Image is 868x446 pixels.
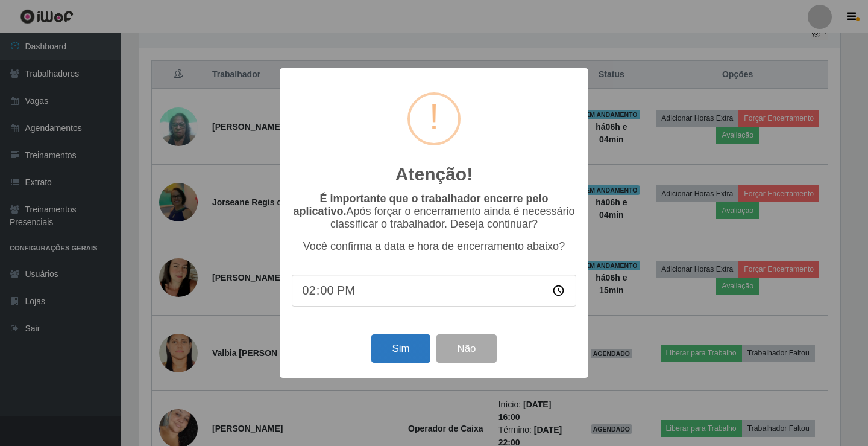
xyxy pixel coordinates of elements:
p: Você confirma a data e hora de encerramento abaixo? [292,240,576,253]
button: Sim [371,334,430,363]
button: Não [436,334,496,363]
h2: Atenção! [395,164,473,185]
b: É importante que o trabalhador encerre pelo aplicativo. [293,193,548,217]
p: Após forçar o encerramento ainda é necessário classificar o trabalhador. Deseja continuar? [292,193,576,231]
